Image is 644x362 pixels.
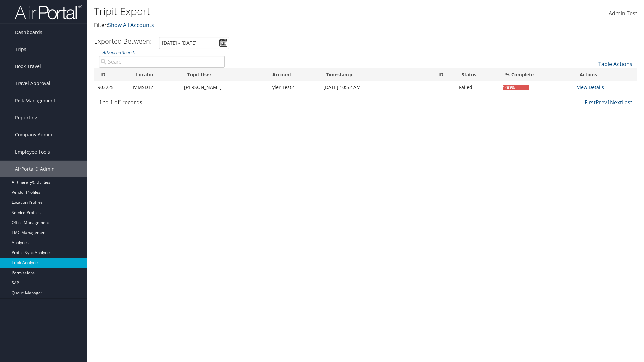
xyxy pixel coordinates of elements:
[102,50,135,55] a: Advanced Search
[181,68,266,81] th: Tripit User: activate to sort column descending
[99,98,225,110] div: 1 to 1 of records
[598,60,632,68] a: Table Actions
[609,3,637,24] a: Admin Test
[94,4,456,18] h1: Tripit Export
[15,109,37,126] span: Reporting
[499,68,573,81] th: % Complete: activate to sort column ascending
[99,56,225,68] input: Advanced Search
[577,84,604,90] a: View Details
[15,4,82,20] img: airportal-logo.png
[119,99,122,106] span: 1
[94,21,456,30] p: Filter:
[596,99,607,106] a: Prev
[455,81,500,94] td: Failed
[94,68,130,81] th: ID: activate to sort column ascending
[266,68,320,81] th: Account: activate to sort column ascending
[610,99,622,106] a: Next
[159,37,229,49] input: [DATE] - [DATE]
[15,75,50,92] span: Travel Approval
[15,161,55,177] span: AirPortal® Admin
[15,58,41,75] span: Book Travel
[108,21,154,29] a: Show All Accounts
[15,24,42,41] span: Dashboards
[432,68,455,81] th: ID: activate to sort column ascending
[609,10,637,17] span: Admin Test
[574,68,637,81] th: Actions
[503,85,529,90] div: 100%
[15,143,50,160] span: Employee Tools
[130,81,181,94] td: MMSDTZ
[15,126,52,143] span: Company Admin
[130,68,181,81] th: Locator: activate to sort column ascending
[181,81,266,94] td: [PERSON_NAME]
[15,92,55,109] span: Risk Management
[94,37,152,46] h3: Exported Between:
[15,41,26,58] span: Trips
[622,99,632,106] a: Last
[320,68,432,81] th: Timestamp: activate to sort column ascending
[585,99,596,106] a: First
[94,81,130,94] td: 903225
[455,68,500,81] th: Status: activate to sort column ascending
[607,99,610,106] a: 1
[320,81,432,94] td: [DATE] 10:52 AM
[266,81,320,94] td: Tyler Test2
